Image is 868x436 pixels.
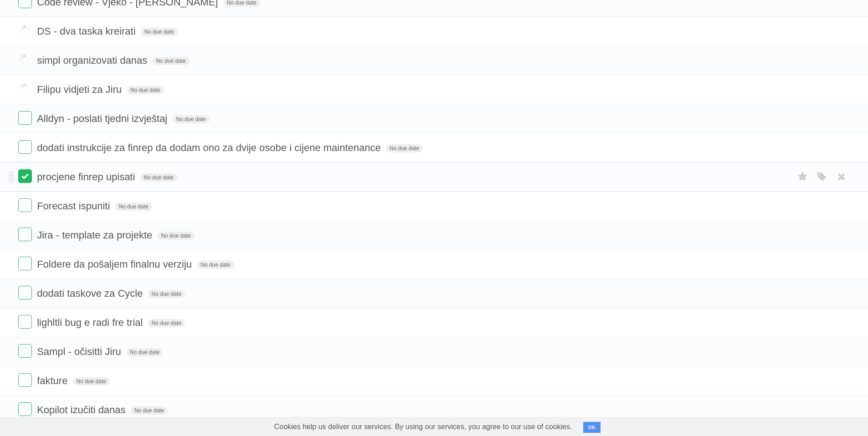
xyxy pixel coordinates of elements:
[386,144,423,152] span: No due date
[157,232,194,240] span: No due date
[37,317,145,328] span: lighltli bug e radi fre trial
[18,315,32,329] label: Done
[18,402,32,416] label: Done
[131,406,168,415] span: No due date
[18,344,32,358] label: Done
[18,373,32,387] label: Done
[37,55,149,66] span: simpl organizovati danas
[148,319,185,327] span: No due date
[794,169,812,184] label: Star task
[37,288,145,299] span: dodati taskove za Cycle
[18,53,32,66] label: Done
[18,140,32,154] label: Done
[18,257,32,270] label: Done
[37,113,169,124] span: Alldyn - poslati tjedni izvještaj
[37,259,194,270] span: Foldere da pošaljem finalnu verziju
[37,229,154,241] span: Jira - template za projekte
[197,261,234,269] span: No due date
[127,86,164,94] span: No due date
[18,228,32,241] label: Done
[126,348,163,356] span: No due date
[73,377,110,385] span: No due date
[115,203,152,211] span: No due date
[18,111,32,125] label: Done
[172,115,209,123] span: No due date
[37,142,383,153] span: dodati instrukcije za finrep da dodam ono za dvije osobe i cijene maintenance
[37,25,138,37] span: DS - dva taska kreirati
[37,171,137,183] span: procjene finrep upisati
[37,375,70,386] span: fakture
[18,286,32,299] label: Done
[265,418,581,436] span: Cookies help us deliver our services. By using our services, you agree to our use of cookies.
[18,198,32,212] label: Done
[18,24,32,37] label: Done
[37,84,124,95] span: Filipu vidjeti za Jiru
[152,57,189,65] span: No due date
[18,169,32,183] label: Done
[583,422,601,433] button: OK
[140,173,177,182] span: No due date
[37,404,128,416] span: Kopilot izučiti danas
[37,346,123,357] span: Sampl - očisitti Jiru
[141,28,178,36] span: No due date
[18,82,32,96] label: Done
[37,200,112,212] span: Forecast ispuniti
[148,290,185,298] span: No due date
